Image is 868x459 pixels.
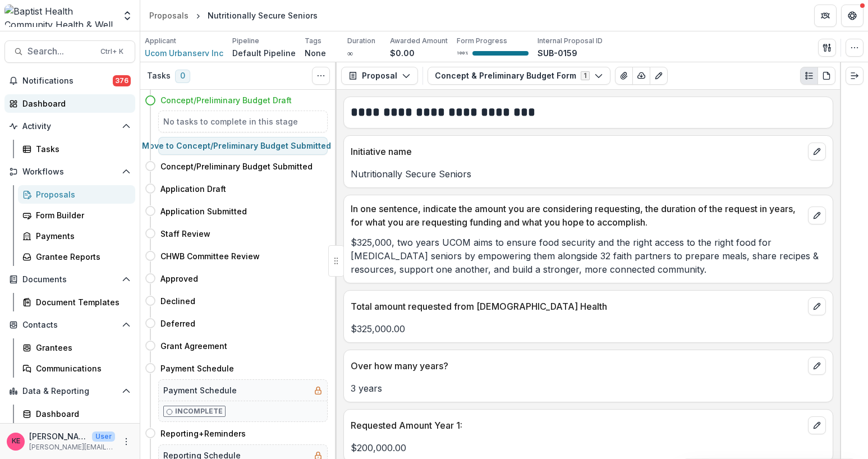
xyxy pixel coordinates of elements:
h4: Deferred [160,318,195,329]
div: Grantee Reports [36,251,126,263]
h3: Tasks [147,71,171,81]
div: Katie E [12,438,20,445]
span: Documents [22,275,117,284]
button: Plaintext view [800,67,818,85]
p: Default Pipeline [232,47,296,59]
a: Tasks [18,140,135,158]
a: Form Builder [18,206,135,224]
a: Payments [18,227,135,245]
p: Total amount requested from [DEMOGRAPHIC_DATA] Health [351,300,803,313]
h4: Payment Schedule [160,362,234,374]
div: Ctrl + K [98,45,126,58]
button: Concept & Preliminary Budget Form1 [428,67,610,85]
p: Duration [347,36,375,46]
p: 3 years [351,382,826,395]
button: Open Activity [4,117,135,135]
button: Move to Concept/Preliminary Budget Submitted [158,137,328,155]
p: Requested Amount Year 1: [351,419,803,432]
div: Communications [36,362,126,374]
button: Open Contacts [4,316,135,334]
button: Partners [814,4,837,27]
div: Tasks [36,143,126,155]
a: Dashboard [4,94,135,113]
button: edit [808,416,826,434]
p: Incomplete [175,406,223,416]
a: Document Templates [18,293,135,311]
button: Expand right [846,67,864,85]
p: Awarded Amount [390,36,448,46]
p: SUB-0159 [538,47,577,59]
p: Pipeline [232,36,259,46]
div: Form Builder [36,209,126,221]
button: Edit as form [650,67,668,85]
button: edit [808,297,826,315]
a: Grantee Reports [18,247,135,266]
div: Nutritionally Secure Seniors [208,10,318,21]
span: Notifications [22,76,113,86]
p: Tags [305,36,322,46]
button: Open Documents [4,270,135,288]
span: Data & Reporting [22,387,117,396]
button: More [120,435,133,448]
span: Search... [27,46,94,57]
a: Proposals [18,185,135,204]
a: Dashboard [18,405,135,423]
h4: Concept/Preliminary Budget Submitted [160,160,313,172]
button: View Attached Files [615,67,633,85]
h4: CHWB Committee Review [160,250,260,262]
p: Internal Proposal ID [538,36,603,46]
h5: No tasks to complete in this stage [163,116,323,127]
a: Proposals [145,7,193,24]
p: User [92,432,115,442]
span: 376 [113,75,131,86]
h4: Grant Agreement [160,340,227,352]
span: 0 [175,70,190,83]
h4: Application Draft [160,183,226,195]
button: Open Workflows [4,163,135,181]
button: Proposal [341,67,418,85]
h4: Reporting+Reminders [160,428,246,439]
p: Nutritionally Secure Seniors [351,167,826,181]
button: Notifications376 [4,72,135,90]
p: $200,000.00 [351,441,826,455]
p: [PERSON_NAME] [29,430,88,442]
p: In one sentence, indicate the amount you are considering requesting, the duration of the request ... [351,202,803,229]
p: 100 % [457,49,468,57]
div: Proposals [149,10,189,21]
p: $0.00 [390,47,415,59]
p: [PERSON_NAME][EMAIL_ADDRESS][DOMAIN_NAME] [29,442,115,452]
h4: Declined [160,295,195,307]
a: Grantees [18,338,135,357]
button: edit [808,206,826,224]
button: Get Help [841,4,864,27]
p: None [305,47,326,59]
a: Ucom Urbanserv Inc [145,47,223,59]
button: Open Data & Reporting [4,382,135,400]
nav: breadcrumb [145,7,322,24]
p: $325,000, two years UCOM aims to ensure food security and the right access to the right food for ... [351,236,826,276]
p: Form Progress [457,36,507,46]
span: Contacts [22,320,117,330]
div: Dashboard [36,408,126,420]
button: Open entity switcher [120,4,135,27]
a: Communications [18,359,135,378]
p: Applicant [145,36,176,46]
div: Document Templates [36,296,126,308]
h4: Approved [160,273,198,284]
button: edit [808,357,826,375]
div: Proposals [36,189,126,200]
h4: Staff Review [160,228,210,240]
h5: Payment Schedule [163,384,237,396]
button: PDF view [818,67,835,85]
p: Initiative name [351,145,803,158]
p: Over how many years? [351,359,803,373]
button: Search... [4,40,135,63]
img: Baptist Health Community Health & Well Being logo [4,4,115,27]
span: Workflows [22,167,117,177]
h4: Application Submitted [160,205,247,217]
span: Activity [22,122,117,131]
button: Toggle View Cancelled Tasks [312,67,330,85]
p: $325,000.00 [351,322,826,336]
p: ∞ [347,47,353,59]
